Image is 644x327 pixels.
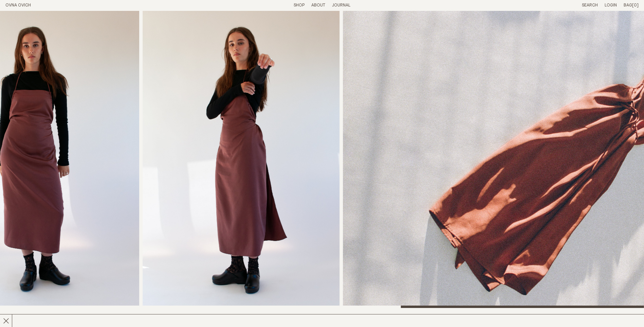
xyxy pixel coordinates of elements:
a: Home [5,3,31,7]
h2: Apron Dress [5,313,160,323]
span: Bag [624,3,632,7]
a: Search [582,3,598,7]
a: Journal [332,3,350,7]
summary: About [311,3,325,8]
a: Shop [294,3,305,7]
span: [0] [632,3,639,7]
div: 7 / 8 [143,11,339,308]
a: Login [605,3,617,7]
img: Apron Dress [143,11,339,308]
